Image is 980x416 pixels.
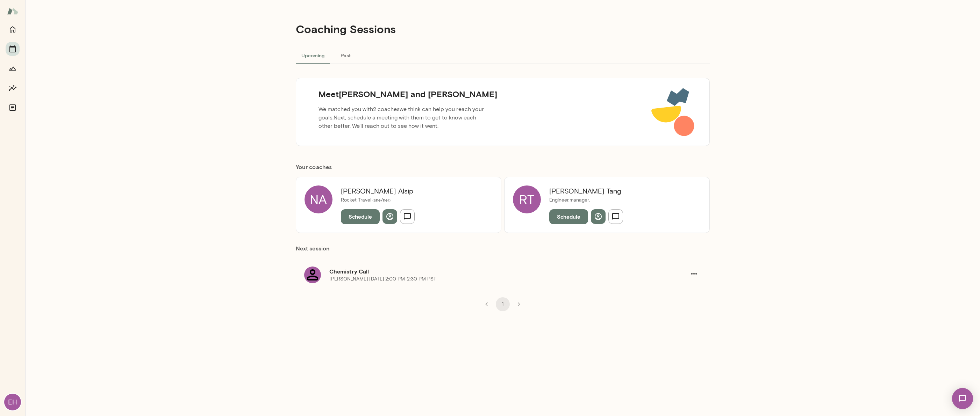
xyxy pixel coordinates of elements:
button: Sessions [6,42,20,56]
p: We matched you with 2 coaches we think can help you reach your goals. Next, schedule a meeting wi... [313,102,492,133]
button: View profile [382,209,397,224]
button: Send message [608,209,623,224]
button: Upcoming [296,47,330,64]
button: page 1 [496,297,510,311]
div: pagination [296,292,710,311]
button: View profile [591,209,606,224]
div: NA [305,185,332,213]
button: Send message [400,209,415,224]
button: Schedule [549,209,588,224]
img: Mento [7,5,18,18]
h6: [PERSON_NAME] Tang [549,185,623,197]
button: Past [330,47,362,64]
div: EH [4,394,21,410]
div: basic tabs example [296,47,710,64]
h5: Meet [PERSON_NAME] and [PERSON_NAME] [313,88,503,100]
button: Home [6,22,20,36]
div: RT [513,185,541,213]
h6: Your coach es [296,163,710,171]
button: Documents [6,101,20,115]
p: Rocket Travel [341,197,415,204]
button: Growth Plan [6,61,20,75]
img: meet [651,87,695,137]
button: Insights [6,81,20,95]
h6: Next session [296,244,710,258]
span: ( she/her ) [371,197,391,202]
nav: pagination navigation [479,297,527,311]
h4: Coaching Sessions [296,22,396,36]
h6: [PERSON_NAME] Alsip [341,185,415,197]
p: Engineer,manager, [549,197,623,204]
h6: Chemistry Call [329,267,687,276]
button: Schedule [341,209,380,224]
p: [PERSON_NAME] · [DATE] · 2:00 PM-2:30 PM PST [329,276,436,283]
